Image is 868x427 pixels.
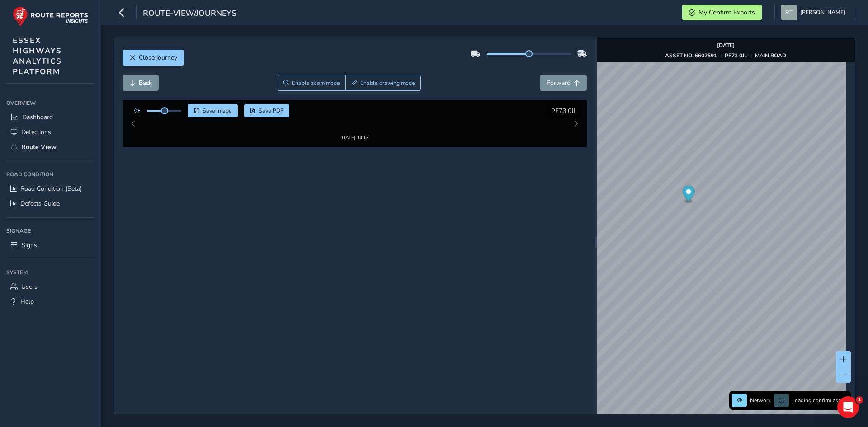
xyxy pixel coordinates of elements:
[13,35,62,77] span: ESSEX HIGHWAYS ANALYTICS PLATFORM
[6,96,94,110] div: Overview
[800,5,845,20] span: [PERSON_NAME]
[143,8,236,20] span: route-view/journeys
[665,52,786,59] div: | |
[21,241,37,249] span: Signs
[21,143,57,151] span: Route View
[6,238,94,253] a: Signs
[6,266,94,279] div: System
[188,104,238,117] button: Save
[6,196,94,211] a: Defects Guide
[21,282,38,291] span: Users
[123,50,184,66] button: Close journey
[682,186,694,204] div: Map marker
[327,114,382,122] img: Thumbnail frame
[360,80,415,87] span: Enable drawing mode
[6,140,94,155] a: Route View
[259,107,283,114] span: Save PDF
[6,224,94,238] div: Signage
[725,52,747,59] strong: PF73 0JL
[547,79,571,87] span: Forward
[139,53,177,62] span: Close journey
[278,75,346,91] button: Zoom
[20,184,82,193] span: Road Condition (Beta)
[792,397,848,404] span: Loading confirm assets
[244,104,290,117] button: PDF
[540,75,587,91] button: Forward
[698,8,755,17] span: My Confirm Exports
[781,5,849,20] button: [PERSON_NAME]
[682,5,762,20] button: My Confirm Exports
[6,168,94,181] div: Road Condition
[6,110,94,125] a: Dashboard
[6,125,94,140] a: Detections
[755,52,786,59] strong: MAIN ROAD
[750,397,771,404] span: Network
[327,122,382,129] div: [DATE] 14:13
[20,199,60,208] span: Defects Guide
[6,181,94,196] a: Road Condition (Beta)
[551,107,577,115] span: PF73 0JL
[292,80,340,87] span: Enable zoom mode
[22,113,53,122] span: Dashboard
[139,79,152,87] span: Back
[6,294,94,309] a: Help
[837,396,859,418] iframe: Intercom live chat
[781,5,797,20] img: diamond-layout
[20,297,34,306] span: Help
[21,128,51,136] span: Detections
[345,75,421,91] button: Draw
[665,52,717,59] strong: ASSET NO. 6602591
[717,42,735,49] strong: [DATE]
[13,6,88,27] img: rr logo
[203,107,232,114] span: Save image
[856,396,863,404] span: 1
[123,75,159,91] button: Back
[6,279,94,294] a: Users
